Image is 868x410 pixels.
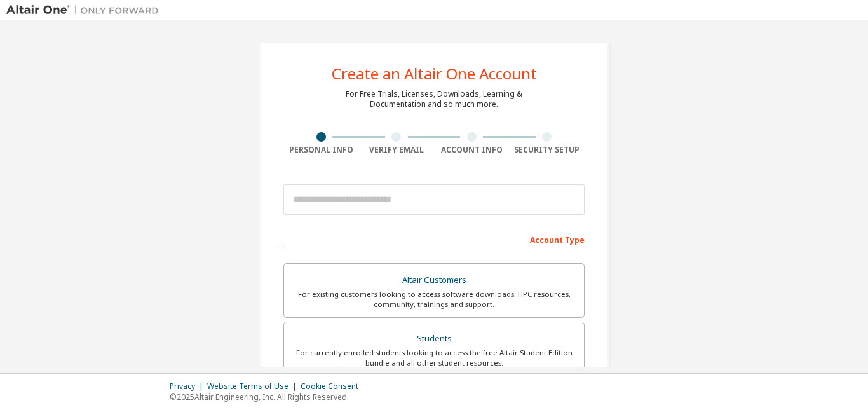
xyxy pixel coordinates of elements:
[292,348,576,368] div: For currently enrolled students looking to access the free Altair Student Edition bundle and all ...
[292,330,576,348] div: Students
[170,392,366,402] p: © 2025 Altair Engineering, Inc. All Rights Reserved.
[301,381,366,392] div: Cookie Consent
[292,289,576,310] div: For existing customers looking to access software downloads, HPC resources, community, trainings ...
[346,89,522,109] div: For Free Trials, Licenses, Downloads, Learning & Documentation and so much more.
[283,229,585,249] div: Account Type
[6,4,165,17] img: Altair One
[283,145,359,155] div: Personal Info
[510,145,585,155] div: Security Setup
[207,381,301,392] div: Website Terms of Use
[170,381,207,392] div: Privacy
[359,145,435,155] div: Verify Email
[292,271,576,289] div: Altair Customers
[332,66,537,81] div: Create an Altair One Account
[434,145,510,155] div: Account Info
